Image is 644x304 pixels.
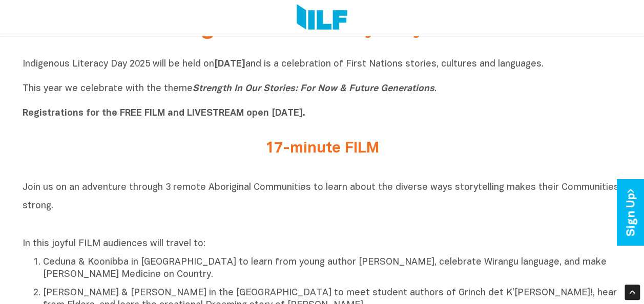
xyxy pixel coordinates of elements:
[214,60,245,69] b: [DATE]
[130,140,514,157] h2: 17-minute FILM
[23,238,622,250] p: In this joyful FILM audiences will travel to:
[23,183,619,210] span: Join us on an adventure through 3 remote Aboriginal Communities to learn about the diverse ways s...
[193,84,434,93] i: Strength In Our Stories: For Now & Future Generations
[625,285,640,300] div: Scroll Back to Top
[297,4,347,32] img: Logo
[23,58,622,120] p: Indigenous Literacy Day 2025 will be held on and is a celebration of First Nations stories, cultu...
[43,256,622,281] p: Ceduna & Koonibba in [GEOGRAPHIC_DATA] to learn from young author [PERSON_NAME], celebrate Wirang...
[23,109,305,118] b: Registrations for the FREE FILM and LIVESTREAM open [DATE].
